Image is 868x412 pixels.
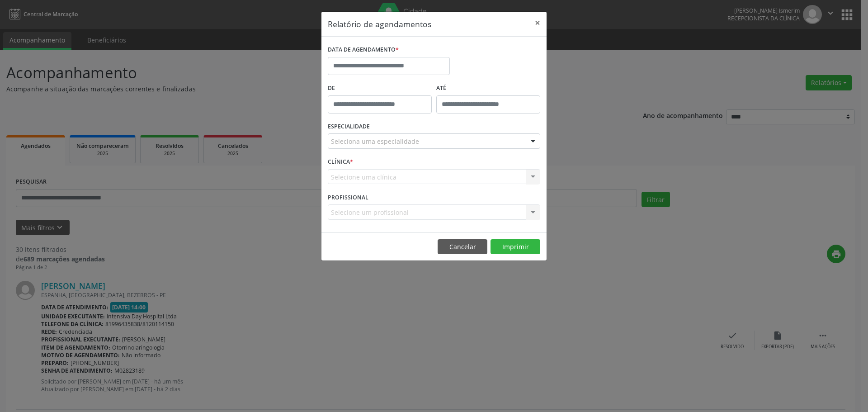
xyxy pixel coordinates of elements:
button: Cancelar [438,239,487,255]
label: ESPECIALIDADE [328,120,370,134]
span: Seleciona uma especialidade [331,137,419,146]
h5: Relatório de agendamentos [328,18,431,30]
label: ATÉ [436,81,540,95]
button: Close [528,12,547,34]
label: De [328,81,432,95]
label: PROFISSIONAL [328,190,368,204]
button: Imprimir [491,239,540,255]
label: DATA DE AGENDAMENTO [328,43,399,57]
label: CLÍNICA [328,155,353,169]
